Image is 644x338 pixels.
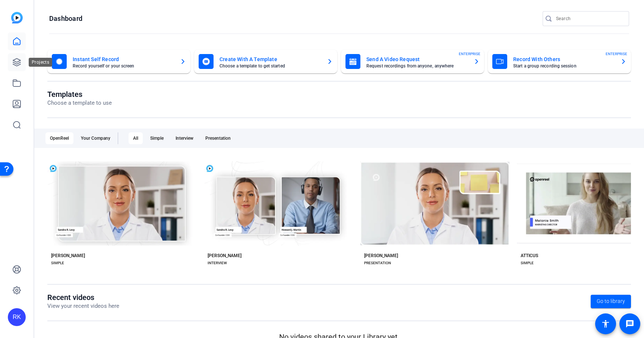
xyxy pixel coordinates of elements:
div: RK [8,308,26,326]
div: Simple [146,132,168,144]
div: All [129,132,143,144]
button: Instant Self RecordRecord yourself or your screen [47,50,190,73]
mat-card-title: Send A Video Request [366,55,468,64]
div: Interview [171,132,198,144]
mat-icon: accessibility [601,319,610,328]
mat-card-subtitle: Record yourself or your screen [73,64,174,68]
div: [PERSON_NAME] [208,253,241,259]
div: INTERVIEW [208,260,227,266]
button: Record With OthersStart a group recording sessionENTERPRISE [488,50,631,73]
p: Choose a template to use [47,99,112,107]
div: Your Company [76,132,115,144]
div: Projects [29,58,52,67]
h1: Templates [47,90,112,99]
h1: Dashboard [49,14,82,23]
div: [PERSON_NAME] [51,253,85,259]
span: ENTERPRISE [606,51,627,57]
h1: Recent videos [47,293,119,302]
input: Search [556,14,623,23]
span: Go to library [597,297,625,305]
div: SIMPLE [521,260,534,266]
a: Go to library [591,295,631,308]
mat-icon: message [625,319,634,328]
mat-card-subtitle: Request recordings from anyone, anywhere [366,64,468,68]
button: Create With A TemplateChoose a template to get started [194,50,337,73]
div: Presentation [201,132,235,144]
mat-card-subtitle: Choose a template to get started [220,64,321,68]
button: Send A Video RequestRequest recordings from anyone, anywhereENTERPRISE [341,50,484,73]
div: OpenReel [45,132,73,144]
img: blue-gradient.svg [11,12,23,23]
div: SIMPLE [51,260,64,266]
mat-card-title: Record With Others [513,55,615,64]
p: View your recent videos here [47,302,119,310]
mat-card-title: Instant Self Record [73,55,174,64]
mat-card-title: Create With A Template [220,55,321,64]
div: PRESENTATION [364,260,391,266]
div: ATTICUS [521,253,538,259]
span: ENTERPRISE [459,51,480,57]
div: [PERSON_NAME] [364,253,398,259]
mat-card-subtitle: Start a group recording session [513,64,615,68]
